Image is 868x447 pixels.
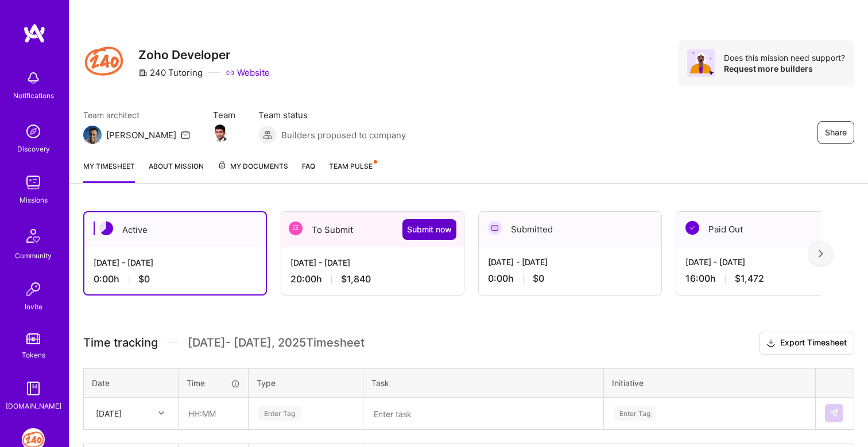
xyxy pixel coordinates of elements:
[488,273,652,285] div: 0:00 h
[329,160,376,183] a: Team Pulse
[258,109,406,121] span: Team status
[402,219,456,240] button: Submit now
[612,377,807,389] div: Initiative
[407,224,452,235] span: Submit now
[685,221,699,235] img: Paid Out
[22,349,45,361] div: Tokens
[96,407,122,419] div: [DATE]
[724,52,845,63] div: Does this mission need support?
[226,67,270,79] a: Website
[22,278,45,301] img: Invite
[83,126,102,144] img: Team Architect
[22,377,45,400] img: guide book
[685,273,850,285] div: 16:00 h
[614,405,656,422] div: Enter Tag
[20,194,48,206] div: Missions
[6,400,61,412] div: [DOMAIN_NAME]
[83,336,158,350] span: Time tracking
[218,160,288,183] a: My Documents
[213,109,235,121] span: Team
[533,273,544,285] span: $0
[819,250,823,258] img: right
[302,160,315,183] a: FAQ
[676,212,859,247] div: Paid Out
[213,123,228,143] a: Team Member Avatar
[83,40,125,81] img: Company Logo
[138,68,148,77] i: icon CompanyGray
[17,143,50,155] div: Discovery
[766,337,776,349] i: icon Download
[685,256,850,268] div: [DATE] - [DATE]
[724,63,845,74] div: Request more builders
[258,405,301,422] div: Enter Tag
[188,336,365,350] span: [DATE] - [DATE] , 2025 Timesheet
[830,409,839,418] img: Submit
[817,121,854,144] button: Share
[15,250,52,262] div: Community
[281,212,464,247] div: To Submit
[249,368,363,397] th: Type
[687,49,715,77] img: Avatar
[23,23,46,44] img: logo
[187,377,240,389] div: Time
[25,301,42,313] div: Invite
[94,273,257,285] div: 0:00 h
[83,160,135,183] a: My timesheet
[94,256,257,269] div: [DATE] - [DATE]
[13,90,54,102] div: Notifications
[825,127,847,138] span: Share
[179,398,247,429] input: HH:MM
[22,67,45,90] img: bell
[138,48,270,62] h3: Zoho Developer
[290,273,455,285] div: 20:00 h
[488,221,502,235] img: Submitted
[20,222,47,250] img: Community
[99,221,113,235] img: Active
[218,160,288,173] span: My Documents
[488,256,652,268] div: [DATE] - [DATE]
[341,273,371,285] span: $1,840
[759,332,854,355] button: Export Timesheet
[329,162,373,170] span: Team Pulse
[479,212,661,247] div: Submitted
[26,333,40,344] img: tokens
[290,256,455,269] div: [DATE] - [DATE]
[258,126,277,144] img: Builders proposed to company
[22,120,45,143] img: discovery
[158,410,164,416] i: icon Chevron
[212,125,229,142] img: Team Member Avatar
[106,129,176,141] div: [PERSON_NAME]
[138,67,203,79] div: 240 Tutoring
[22,171,45,194] img: teamwork
[281,129,406,141] span: Builders proposed to company
[83,109,190,121] span: Team architect
[149,160,204,183] a: About Mission
[735,273,764,285] span: $1,472
[84,212,266,247] div: Active
[181,130,190,139] i: icon Mail
[138,273,150,285] span: $0
[363,368,604,397] th: Task
[289,221,303,235] img: To Submit
[84,368,179,397] th: Date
